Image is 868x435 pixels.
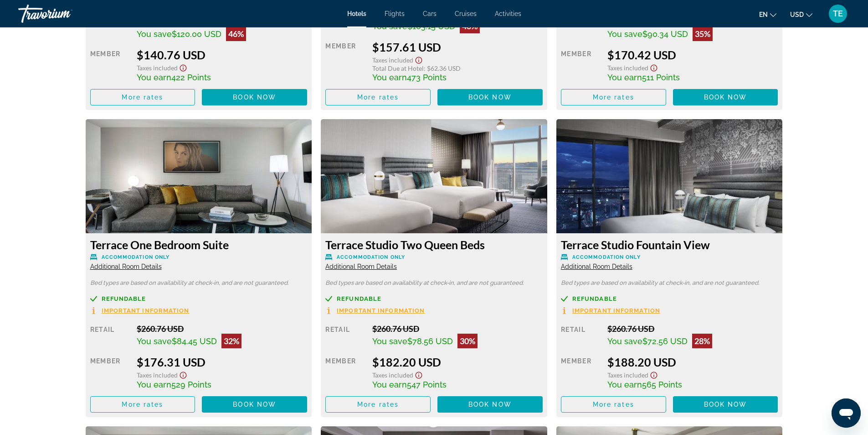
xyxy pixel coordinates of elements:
[178,369,189,379] button: Show Taxes and Fees disclaimer
[423,10,437,17] a: Cars
[337,296,381,302] span: Refundable
[413,54,424,64] button: Show Taxes and Fees disclaimer
[357,94,399,101] span: More rates
[607,336,642,346] span: You save
[233,401,276,408] span: Book now
[137,324,307,334] div: $260.76 USD
[642,73,680,82] span: 511 Points
[337,254,405,260] span: Accommodation Only
[171,380,211,389] span: 529 Points
[122,401,163,408] span: More rates
[90,280,308,286] p: Bed types are based on availability at check-in, and are not guaranteed.
[18,2,109,26] a: Travorium
[607,324,778,334] div: $260.76 USD
[90,355,130,389] div: Member
[137,336,172,346] span: You save
[102,254,170,260] span: Accommodation Only
[325,89,431,105] button: More rates
[832,398,861,428] iframe: Button to launch messaging window
[826,4,850,23] button: User Menu
[642,29,688,39] span: $90.34 USD
[704,401,747,408] span: Book now
[357,401,399,408] span: More rates
[437,89,543,105] button: Book now
[561,238,778,252] h3: Terrace Studio Fountain View
[90,307,190,314] button: Important Information
[178,62,189,72] button: Show Taxes and Fees disclaimer
[642,336,688,346] span: $72.56 USD
[607,64,648,72] span: Taxes included
[593,401,634,408] span: More rates
[673,396,778,413] button: Book now
[325,238,543,252] h3: Terrace Studio Two Queen Beds
[325,40,365,82] div: Member
[372,355,543,369] div: $182.20 USD
[413,369,424,379] button: Show Taxes and Fees disclaimer
[692,334,712,348] div: 28%
[790,11,804,18] span: USD
[137,380,171,389] span: You earn
[325,355,365,389] div: Member
[561,396,666,413] button: More rates
[372,40,543,54] div: $157.61 USD
[572,254,641,260] span: Accommodation Only
[372,73,407,82] span: You earn
[561,48,601,82] div: Member
[561,307,660,314] button: Important Information
[325,396,431,413] button: More rates
[561,355,601,389] div: Member
[468,94,512,101] span: Book now
[90,48,130,82] div: Member
[833,9,843,18] span: TE
[673,89,778,105] button: Book now
[90,89,195,105] button: More rates
[325,295,543,302] a: Refundable
[172,336,217,346] span: $84.45 USD
[325,307,425,314] button: Important Information
[325,263,397,270] span: Additional Room Details
[202,396,307,413] button: Book now
[137,73,171,82] span: You earn
[172,29,221,39] span: $120.00 USD
[372,324,543,334] div: $260.76 USD
[137,48,307,62] div: $140.76 USD
[759,11,768,18] span: en
[325,324,365,348] div: Retail
[561,89,666,105] button: More rates
[648,62,659,72] button: Show Taxes and Fees disclaimer
[202,89,307,105] button: Book now
[572,296,617,302] span: Refundable
[90,238,308,252] h3: Terrace One Bedroom Suite
[561,263,632,270] span: Additional Room Details
[90,16,130,41] div: Retail
[556,119,783,233] img: 5a8c1e10-6377-4afe-a1ff-1a05cc08a033.jpeg
[407,73,447,82] span: 473 Points
[607,371,648,379] span: Taxes included
[561,16,601,41] div: Retail
[693,26,713,41] div: 35%
[321,119,547,233] img: 2572a074-bccf-4b65-8c1c-997688af062d.jpeg
[325,280,543,286] p: Bed types are based on availability at check-in, and are not guaranteed.
[226,26,246,41] div: 46%
[607,380,642,389] span: You earn
[593,94,634,101] span: More rates
[372,64,543,72] div: : $62.36 USD
[90,396,195,413] button: More rates
[642,380,682,389] span: 565 Points
[137,64,178,72] span: Taxes included
[561,280,778,286] p: Bed types are based on availability at check-in, and are not guaranteed.
[347,10,366,17] a: Hotels
[137,355,307,369] div: $176.31 USD
[607,73,642,82] span: You earn
[372,380,407,389] span: You earn
[407,336,453,346] span: $78.56 USD
[607,48,778,62] div: $170.42 USD
[561,324,601,348] div: Retail
[407,380,447,389] span: 547 Points
[385,10,405,17] span: Flights
[337,308,425,314] span: Important Information
[759,8,776,21] button: Change language
[607,355,778,369] div: $188.20 USD
[704,94,747,101] span: Book now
